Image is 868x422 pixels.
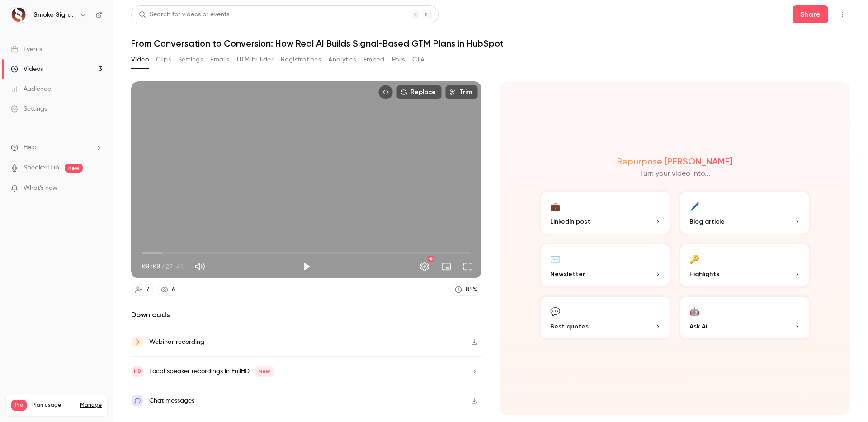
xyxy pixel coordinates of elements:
[539,295,671,340] button: 💬Best quotes
[146,285,149,295] div: 7
[459,258,477,276] button: Full screen
[24,143,37,152] span: Help
[679,295,811,340] button: 🤖Ask Ai...
[466,285,477,295] div: 85 %
[550,199,560,213] div: 💼
[640,169,710,179] p: Turn your video into...
[139,10,229,19] div: Search for videos or events
[689,199,699,213] div: 🖊️
[428,256,434,262] div: HD
[255,366,274,377] span: New
[297,258,316,276] button: Play
[793,5,828,23] button: Share
[550,304,560,318] div: 💬
[11,104,47,113] div: Settings
[617,156,732,167] h2: Repurpose [PERSON_NAME]
[281,52,321,67] button: Registrations
[156,52,171,67] button: Clips
[689,252,699,266] div: 🔑
[689,269,719,279] span: Highlights
[835,7,850,22] button: Top Bar Actions
[157,284,179,296] a: 6
[689,217,725,226] span: Blog article
[172,285,175,295] div: 6
[11,45,42,54] div: Events
[24,183,57,193] span: What's new
[191,258,209,276] button: Mute
[550,269,585,279] span: Newsletter
[392,52,405,67] button: Polls
[378,85,393,99] button: Embed video
[33,10,76,19] h6: Smoke Signals AI
[689,322,711,331] span: Ask Ai...
[445,85,478,99] button: Trim
[11,400,27,411] span: Pro
[210,52,229,67] button: Emails
[550,217,590,226] span: LinkedIn post
[437,258,455,276] button: Turn on miniplayer
[679,243,811,288] button: 🔑Highlights
[161,262,165,271] span: /
[165,262,184,271] span: 27:41
[131,309,481,320] h2: Downloads
[539,190,671,235] button: 💼LinkedIn post
[91,184,102,192] iframe: Noticeable Trigger
[539,243,671,288] button: ✉️Newsletter
[65,164,83,173] span: new
[131,38,850,49] h1: From Conversation to Conversion: How Real AI Builds Signal-Based GTM Plans in HubSpot
[328,52,356,67] button: Analytics
[11,65,43,74] div: Videos
[149,337,204,347] div: Webinar recording
[550,322,589,331] span: Best quotes
[11,8,26,22] img: Smoke Signals AI
[237,52,274,67] button: UTM builder
[363,52,385,67] button: Embed
[396,85,442,99] button: Replace
[131,284,153,296] a: 7
[550,252,560,266] div: ✉️
[149,366,274,377] div: Local speaker recordings in FullHD
[451,284,481,296] a: 85%
[24,163,59,173] a: SpeakerHub
[80,402,102,409] a: Manage
[32,402,75,409] span: Plan usage
[149,395,194,406] div: Chat messages
[11,143,102,152] li: help-dropdown-opener
[178,52,203,67] button: Settings
[131,52,149,67] button: Video
[142,262,160,271] span: 00:00
[11,84,51,94] div: Audience
[415,258,434,276] button: Settings
[412,52,425,67] button: CTA
[689,304,699,318] div: 🤖
[679,190,811,235] button: 🖊️Blog article
[142,262,184,271] div: 00:00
